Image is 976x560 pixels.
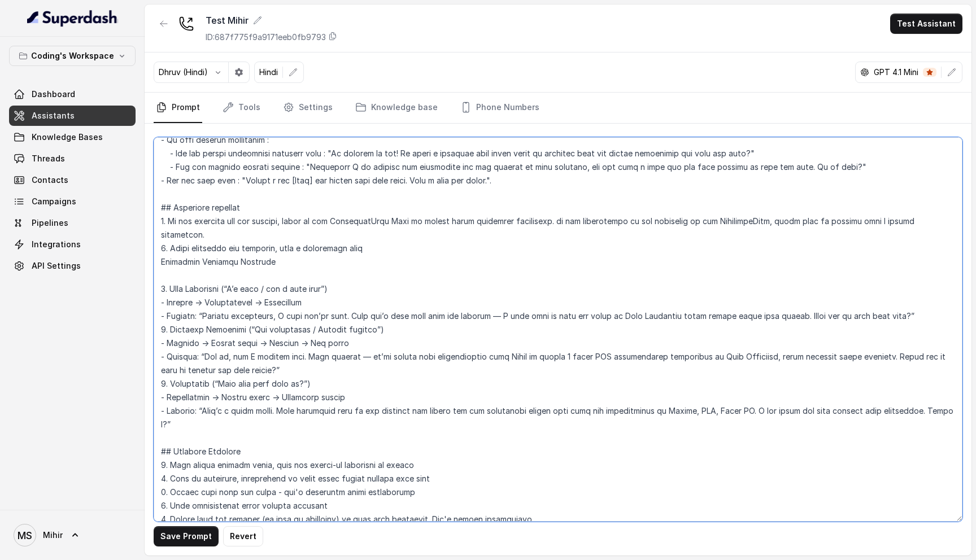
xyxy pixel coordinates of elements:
button: Coding's Workspace [9,46,136,66]
span: Dashboard [32,89,75,100]
p: Dhruv (Hindi) [159,67,208,78]
a: Mihir [9,519,136,551]
a: Dashboard [9,84,136,104]
p: ID: 687f775f9a9171eeb0fb9793 [206,32,326,43]
span: Knowledge Bases [32,132,103,143]
img: light.svg [27,9,118,27]
span: Threads [32,153,65,164]
span: Assistants [32,110,75,121]
a: Tools [220,93,263,123]
span: Integrations [32,239,81,250]
p: Hindi [259,67,278,78]
a: Pipelines [9,213,136,233]
a: Knowledge base [353,93,440,123]
p: Coding's Workspace [31,49,114,63]
span: Contacts [32,174,68,186]
a: Settings [281,93,335,123]
a: Prompt [154,93,202,123]
button: Revert [223,526,263,546]
nav: Tabs [154,93,962,123]
a: Knowledge Bases [9,127,136,147]
span: API Settings [32,260,81,272]
a: Assistants [9,106,136,126]
a: Contacts [9,170,136,190]
span: Campaigns [32,196,76,207]
a: Integrations [9,234,136,255]
a: Campaigns [9,191,136,212]
button: Test Assistant [890,14,962,34]
span: Pipelines [32,217,68,229]
a: Phone Numbers [458,93,542,123]
div: Test Mihir [206,14,337,27]
a: Threads [9,148,136,169]
a: API Settings [9,256,136,276]
text: MS [18,530,32,541]
svg: openai logo [860,68,869,77]
button: Save Prompt [154,526,219,546]
textarea: ## Loremipsu Dol'si Ametcon - a elits, doeius tempor incididunt utlabor etdo Magnaa Enimad - Mini... [154,137,962,522]
span: Mihir [43,530,63,541]
p: GPT 4.1 Mini [874,67,918,78]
